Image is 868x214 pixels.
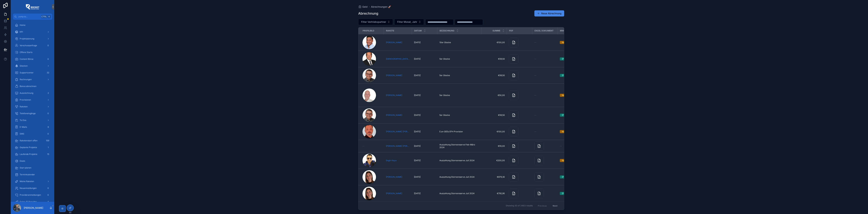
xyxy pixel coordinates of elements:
[13,199,52,205] a: Sales-ID Provider4
[562,57,578,60] div: [PERSON_NAME]
[484,192,505,195] a: €792,90
[414,41,435,44] a: [DATE]
[484,159,505,162] a: €200,00
[560,145,581,147] a: --
[371,5,391,8] a: Abrechnungen 🚀
[13,144,52,150] a: Geplante Projekte1
[20,31,23,33] span: KPI
[534,10,564,16] a: Neue Abrechnung
[560,29,575,32] span: MwSt. Plicht
[439,192,475,195] span: Auszahlung Stornoreserve Juli 2024
[414,58,435,60] a: [DATE]
[414,114,435,117] a: [DATE]
[20,24,25,26] span: Home
[484,130,505,133] a: €100,00
[439,159,479,162] a: Auszahlung Stornoreserve Juli 2024
[562,159,566,162] div: Nein
[386,114,402,117] a: [PERSON_NAME]
[550,203,560,208] button: Next
[386,192,402,195] a: [PERSON_NAME]
[386,74,402,77] a: [PERSON_NAME]
[534,58,556,60] a: --
[18,15,40,18] span: Jump to...
[414,176,421,178] span: [DATE]
[439,94,450,97] span: 5er Glocke
[358,11,378,16] h1: Abrechnung
[20,194,41,196] span: Provideranmeldungen
[362,145,382,147] a: --
[439,192,479,195] a: Auszahlung Stornoreserve Juli 2024
[414,159,421,162] span: [DATE]
[414,29,422,32] span: Datum
[386,74,410,77] a: [PERSON_NAME]
[439,58,450,60] span: 5er Glocke
[20,153,37,156] span: Laufende Projekte
[13,22,52,28] a: Home
[386,176,402,178] span: [PERSON_NAME]
[13,90,52,96] a: Auszeichnung2
[386,41,402,44] span: [PERSON_NAME]
[386,145,410,147] a: [PERSON_NAME] [PERSON_NAME] [PERSON_NAME]
[534,114,536,117] span: --
[20,132,24,135] span: SMS
[484,41,505,44] span: €100,00
[46,132,50,136] div: 0
[484,58,505,60] a: €59,50
[13,138,52,144] a: Raketenstart offen159
[20,92,33,94] span: Auszeichnung
[358,5,368,8] a: Geld
[534,130,536,133] span: --
[534,74,536,77] span: --
[20,139,37,142] span: Raketenstart offen
[13,56,52,62] a: Content Börse0
[46,43,50,48] div: 0
[562,192,578,195] div: [PERSON_NAME]
[386,41,410,44] a: [PERSON_NAME]
[484,176,505,178] a: €879,30
[20,187,37,190] span: Neuanmeldungen
[484,94,505,97] span: €50,00
[534,114,556,117] a: --
[562,41,566,44] div: Nein
[20,105,28,108] span: Raketen
[13,131,52,137] a: SMS0
[386,114,410,117] a: [PERSON_NAME]
[358,19,393,25] button: Select Button
[46,200,50,204] div: 4
[26,4,39,10] img: App logo
[20,51,32,54] span: Offene Starts
[439,41,479,44] a: 10er Glocke
[13,110,52,117] a: Telefoneingänge0
[386,176,410,178] a: [PERSON_NAME]
[534,94,536,97] span: --
[13,97,52,103] a: Provisionen
[13,104,52,110] a: Raketen
[439,94,479,97] a: 5er Glocke
[20,85,36,88] span: Bonus abrechnen
[386,159,397,162] a: Engin Kaya
[414,94,421,97] span: [DATE]
[414,130,421,133] span: [DATE]
[560,57,581,60] a: [PERSON_NAME]
[46,186,50,190] div: 0
[46,57,50,61] div: 0
[560,145,562,147] span: --
[534,41,556,44] a: --
[386,29,394,32] span: Rakete
[20,37,34,40] span: Projektplanung
[363,29,374,32] span: Profilbild
[386,130,410,133] a: [PERSON_NAME] [PERSON_NAME] [PERSON_NAME]
[439,114,450,117] span: 5er Glocke
[439,41,451,44] span: 10er Glocke
[534,58,536,60] span: --
[20,119,26,122] span: To Dos
[562,130,566,133] div: Nein
[414,74,421,77] span: [DATE]
[534,130,556,133] a: --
